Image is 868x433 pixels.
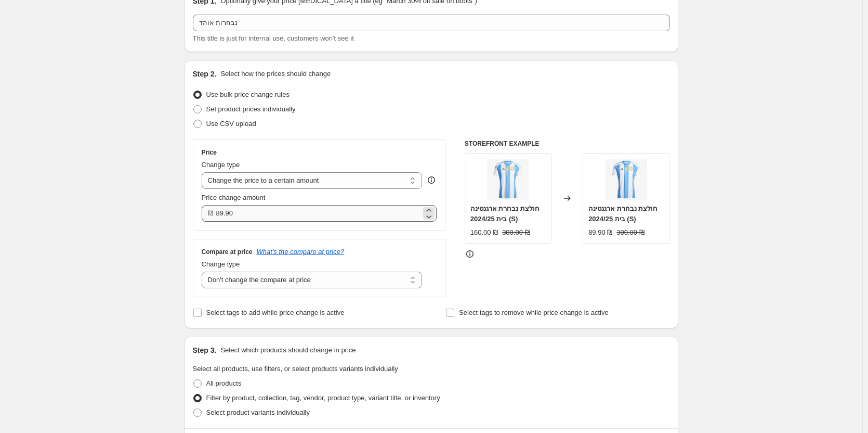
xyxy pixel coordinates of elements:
[257,248,345,256] button: What's the compare at price?
[220,69,331,79] p: Select how the prices should change
[202,161,240,169] span: Change type
[588,205,657,223] span: חולצת נבחרת ארגנטינה בית 2024/25 (S)
[616,227,644,238] strike: 300.00 ₪
[220,345,356,355] p: Select which products should change in price
[459,309,609,316] span: Select tags to remove while price change is active
[206,105,296,113] span: Set product prices individually
[202,248,253,256] h3: Compare at price
[193,34,354,42] span: This title is just for internal use, customers won't see it
[193,15,670,31] input: 30% off holiday sale
[470,227,498,238] div: 160.00 ₪
[193,69,217,79] h2: Step 2.
[470,205,540,223] span: חולצת נבחרת ארגנטינה בית 2024/25 (S)
[588,227,612,238] div: 89.90 ₪
[202,148,217,157] h3: Price
[487,159,529,200] img: rn-image_picker_lib_temp_97a3f9e8-4b9b-4aac-b94b-cd75811103f6_80x.webp
[193,345,217,355] h2: Step 3.
[502,227,530,238] strike: 300.00 ₪
[202,260,240,268] span: Change type
[206,309,345,316] span: Select tags to add while price change is active
[206,120,256,128] span: Use CSV upload
[206,379,242,387] span: All products
[216,205,422,222] input: 80.00
[206,394,440,402] span: Filter by product, collection, tag, vendor, product type, variant title, or inventory
[206,91,290,98] span: Use bulk price change rules
[202,194,266,201] span: Price change amount
[208,209,213,217] span: ₪
[193,365,398,373] span: Select all products, use filters, or select products variants individually
[465,139,670,148] h6: STOREFRONT EXAMPLE
[426,175,437,185] div: help
[606,159,647,200] img: rn-image_picker_lib_temp_97a3f9e8-4b9b-4aac-b94b-cd75811103f6_80x.webp
[206,409,310,416] span: Select product variants individually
